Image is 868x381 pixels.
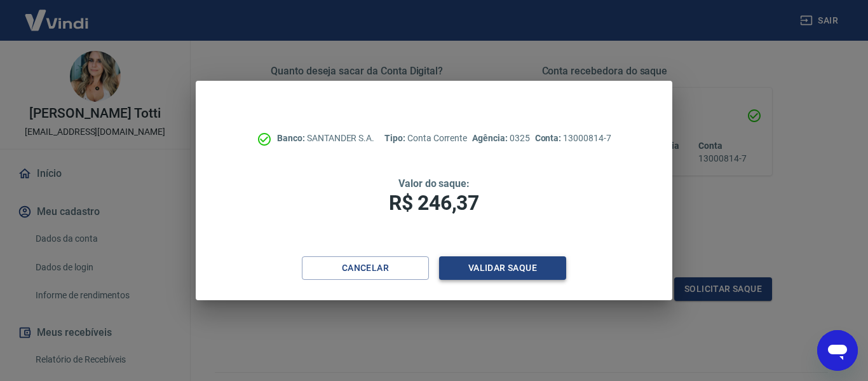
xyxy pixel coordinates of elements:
[384,133,407,143] span: Tipo:
[817,330,858,371] iframe: Botão para abrir a janela de mensagens
[439,256,566,280] button: Validar saque
[535,133,564,143] span: Conta:
[384,132,467,145] p: Conta Corrente
[302,256,429,280] button: Cancelar
[472,132,529,145] p: 0325
[472,133,510,143] span: Agência:
[389,191,479,215] span: R$ 246,37
[277,133,307,143] span: Banco:
[277,132,374,145] p: SANTANDER S.A.
[535,132,611,145] p: 13000814-7
[398,177,470,190] span: Valor do saque:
